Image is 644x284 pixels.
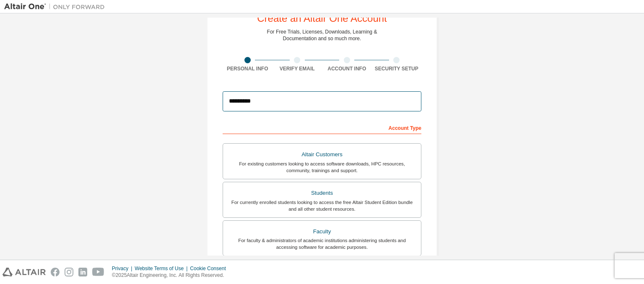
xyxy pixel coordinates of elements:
[228,226,416,238] div: Faculty
[135,265,190,272] div: Website Terms of Use
[228,199,416,212] div: For currently enrolled students looking to access the free Altair Student Edition bundle and all ...
[92,268,104,276] img: youtube.svg
[223,121,421,134] div: Account Type
[3,268,46,276] img: altair_logo.svg
[112,272,231,279] p: © 2025 Altair Engineering, Inc. All Rights Reserved.
[273,65,322,72] div: Verify Email
[228,160,416,174] div: For existing customers looking to access software downloads, HPC resources, community, trainings ...
[228,149,416,160] div: Altair Customers
[78,268,87,276] img: linkedin.svg
[112,265,135,272] div: Privacy
[228,237,416,250] div: For faculty & administrators of academic institutions administering students and accessing softwa...
[4,3,109,11] img: Altair One
[257,13,387,23] div: Create an Altair One Account
[372,65,422,72] div: Security Setup
[190,265,231,272] div: Cookie Consent
[228,187,416,199] div: Students
[267,28,377,42] div: For Free Trials, Licenses, Downloads, Learning & Documentation and so much more.
[322,65,372,72] div: Account Info
[223,65,273,72] div: Personal Info
[65,268,73,276] img: instagram.svg
[51,268,60,276] img: facebook.svg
